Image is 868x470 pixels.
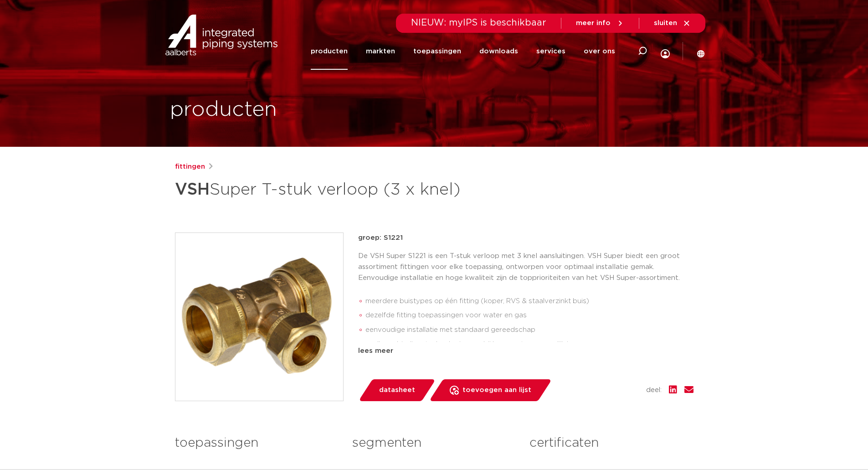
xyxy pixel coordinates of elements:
[365,337,693,352] li: snelle verbindingstechnologie waarbij her-montage mogelijk is
[358,251,693,284] p: De VSH Super S1221 is een T-stuk verloop met 3 knel aansluitingen. VSH Super biedt een groot asso...
[175,233,343,401] img: Product Image for VSH Super T-stuk verloop (3 x knel)
[365,308,693,323] li: dezelfde fitting toepassingen voor water en gas
[358,346,693,356] div: lees meer
[358,379,436,401] a: datasheet
[358,232,693,243] p: groep: S1221
[646,385,662,396] span: deel:
[175,181,210,198] strong: VSH
[661,30,670,72] div: my IPS
[576,20,611,26] span: meer info
[175,434,339,452] h3: toepassingen
[352,434,516,452] h3: segmenten
[311,33,615,70] nav: Menu
[654,20,677,26] span: sluiten
[462,383,531,398] span: toevoegen aan lijst
[529,434,693,452] h3: certificaten
[365,323,693,337] li: eenvoudige installatie met standaard gereedschap
[170,95,277,124] h1: producten
[413,33,461,70] a: toepassingen
[411,18,546,27] span: NIEUW: myIPS is beschikbaar
[536,33,565,70] a: services
[479,33,518,70] a: downloads
[584,33,615,70] a: over ons
[366,33,395,70] a: markten
[311,33,348,70] a: producten
[175,176,517,203] h1: Super T-stuk verloop (3 x knel)
[365,294,693,309] li: meerdere buistypes op één fitting (koper, RVS & staalverzinkt buis)
[175,161,205,172] a: fittingen
[654,19,691,27] a: sluiten
[379,383,415,398] span: datasheet
[576,19,624,27] a: meer info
